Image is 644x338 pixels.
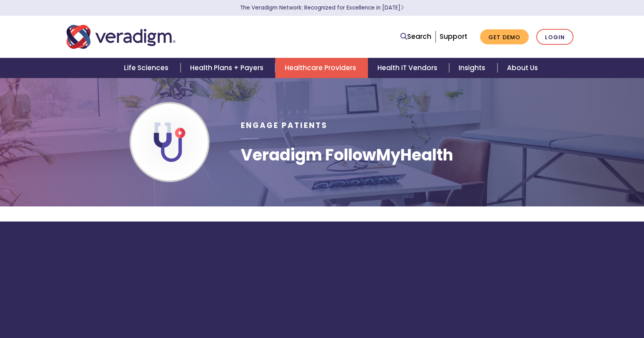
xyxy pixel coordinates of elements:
[181,58,275,78] a: Health Plans + Payers
[67,24,175,50] img: Veradigm logo
[114,58,180,78] a: Life Sciences
[536,29,574,45] a: Login
[400,31,431,42] a: Search
[241,145,453,164] h1: Veradigm FollowMyHealth
[240,4,404,11] a: The Veradigm Network: Recognized for Excellence in [DATE]Learn More
[241,120,328,131] span: Engage Patients
[449,58,497,78] a: Insights
[440,32,467,41] a: Support
[275,58,368,78] a: Healthcare Providers
[480,29,529,45] a: Get Demo
[368,58,449,78] a: Health IT Vendors
[400,4,404,11] span: Learn More
[497,58,547,78] a: About Us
